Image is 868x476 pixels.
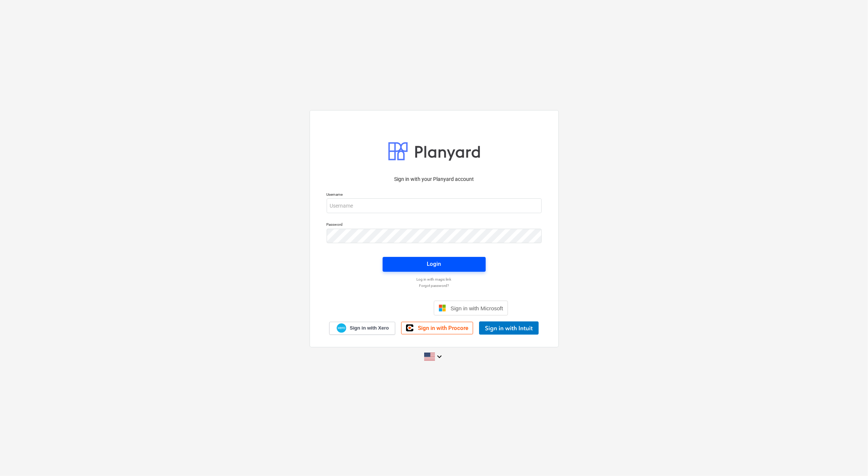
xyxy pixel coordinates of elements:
[350,325,389,331] span: Sign in with Xero
[327,192,542,198] p: Username
[401,322,473,334] a: Sign in with Procore
[450,305,503,311] span: Sign in with Microsoft
[427,259,441,269] div: Login
[329,322,395,335] a: Sign in with Xero
[435,352,444,361] i: keyboard_arrow_down
[418,325,468,331] span: Sign in with Procore
[323,277,545,282] a: Log in with magic link
[327,198,542,213] input: Username
[439,304,446,312] img: Microsoft logo
[327,175,542,183] p: Sign in with your Planyard account
[323,283,545,288] a: Forgot password?
[383,257,486,272] button: Login
[327,222,542,228] p: Password
[356,300,432,316] iframe: Sign in with Google Button
[337,323,346,333] img: Xero logo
